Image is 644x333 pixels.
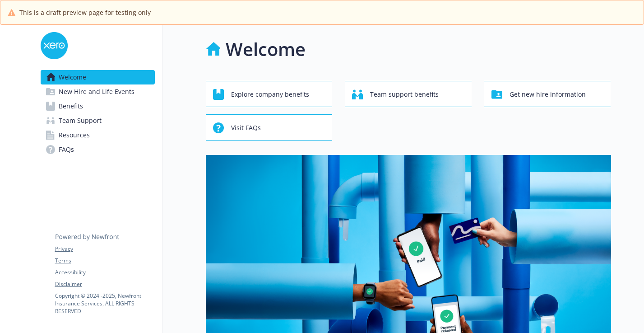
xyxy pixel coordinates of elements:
span: FAQs [59,142,74,157]
h1: Welcome [226,36,306,63]
span: New Hire and Life Events [59,84,134,99]
a: Privacy [55,245,154,253]
span: Team Support [59,113,102,128]
span: Resources [59,128,90,142]
button: Explore company benefits [206,81,333,107]
a: Team Support [41,113,155,128]
button: Visit FAQs [206,114,333,141]
span: Benefits [59,99,83,113]
span: Team support benefits [370,86,439,103]
span: Explore company benefits [231,86,309,103]
span: This is a draft preview page for testing only [19,8,151,17]
a: Terms [55,257,154,265]
a: Resources [41,128,155,142]
p: Copyright © 2024 - 2025 , Newfront Insurance Services, ALL RIGHTS RESERVED [55,292,154,315]
span: Welcome [59,70,86,84]
span: Visit FAQs [231,119,261,136]
button: Get new hire information [484,81,611,107]
button: Team support benefits [345,81,472,107]
a: Benefits [41,99,155,113]
a: Accessibility [55,268,154,277]
span: Get new hire information [510,86,586,103]
a: FAQs [41,142,155,157]
a: Welcome [41,70,155,84]
a: New Hire and Life Events [41,84,155,99]
a: Disclaimer [55,280,154,288]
